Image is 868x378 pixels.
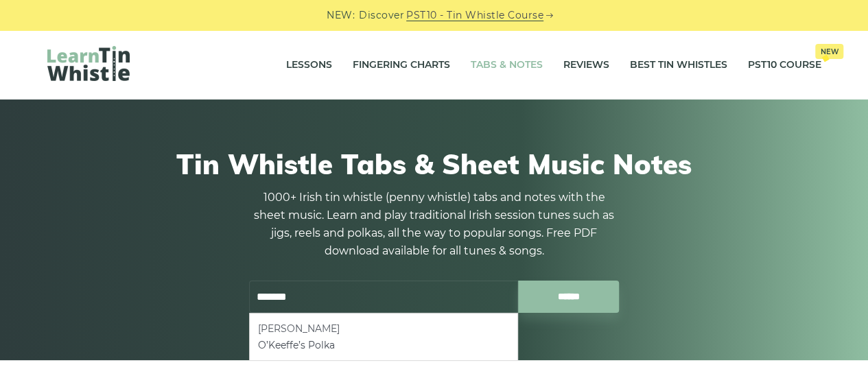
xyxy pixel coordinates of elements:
a: Lessons [286,48,332,82]
a: Tabs & Notes [471,48,543,82]
li: O’Keeffe’s Polka [258,337,509,353]
a: Best Tin Whistles [630,48,727,82]
li: [PERSON_NAME] [258,320,509,337]
span: New [815,44,843,59]
img: LearnTinWhistle.com [47,46,130,81]
a: PST10 CourseNew [748,48,821,82]
p: 1000+ Irish tin whistle (penny whistle) tabs and notes with the sheet music. Learn and play tradi... [249,189,620,260]
h1: Tin Whistle Tabs & Sheet Music Notes [47,147,821,180]
a: Fingering Charts [353,48,450,82]
a: Reviews [563,48,609,82]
